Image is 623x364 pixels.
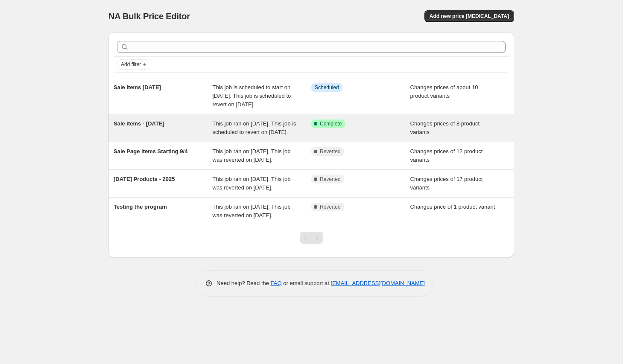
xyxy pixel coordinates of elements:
a: FAQ [271,280,282,286]
span: NA Bulk Price Editor [108,12,190,21]
span: Reverted [320,204,341,210]
span: This job ran on [DATE]. This job was reverted on [DATE]. [213,148,291,163]
span: Changes prices of 17 product variants [410,176,483,191]
span: Add filter [121,61,141,68]
span: Changes prices of about 10 product variants [410,84,478,99]
span: Sale Items [DATE] [114,84,161,90]
span: This job is scheduled to start on [DATE]. This job is scheduled to revert on [DATE]. [213,84,291,108]
button: Add new price [MEDICAL_DATA] [424,10,514,22]
span: Add new price [MEDICAL_DATA] [430,13,509,20]
button: Add filter [117,59,151,70]
span: Reverted [320,176,341,183]
span: Changes prices of 12 product variants [410,148,483,163]
span: This job ran on [DATE]. This job was reverted on [DATE]. [213,204,291,218]
nav: Pagination [300,232,323,244]
span: Testing the program [114,204,167,210]
span: or email support at [282,280,331,286]
span: Sale Page Items Starting 9/4 [114,148,187,154]
span: Scheduled [315,84,339,91]
span: [DATE] Products - 2025 [114,176,175,182]
span: Changes prices of 8 product variants [410,120,480,135]
span: This job ran on [DATE]. This job was reverted on [DATE]. [213,176,291,191]
a: [EMAIL_ADDRESS][DOMAIN_NAME] [331,280,425,286]
span: Changes price of 1 product variant [410,204,495,210]
span: This job ran on [DATE]. This job is scheduled to revert on [DATE]. [213,120,296,135]
span: Complete [320,120,342,127]
span: Need help? Read the [216,280,271,286]
span: Sale items - [DATE] [114,120,164,127]
span: Reverted [320,148,341,155]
